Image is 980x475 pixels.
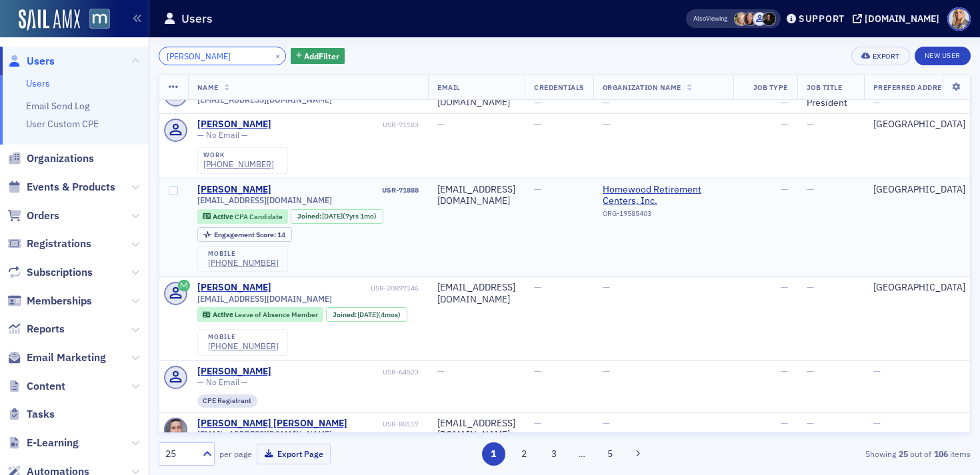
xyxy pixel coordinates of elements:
span: Leave of Absence Member [235,310,318,319]
span: — [873,417,881,429]
span: Tasks [27,407,55,422]
div: work [203,151,274,159]
div: Joined: 2018-07-22 00:00:00 [291,209,383,224]
button: AddFilter [291,48,345,65]
h1: Users [181,11,213,27]
div: [GEOGRAPHIC_DATA] [873,282,970,294]
span: Organizations [27,151,94,166]
span: Joined : [333,310,358,319]
span: Natalie Antonakas [743,12,757,26]
span: Orders [27,209,59,223]
span: — [603,96,610,108]
a: Reports [7,322,65,336]
span: Job Title [807,83,843,92]
span: — [603,281,610,293]
div: [GEOGRAPHIC_DATA] [873,184,970,196]
div: President [807,97,855,109]
span: Justin Chase [753,12,767,26]
span: — [807,118,814,130]
span: — [781,183,788,195]
div: USR-20897146 [273,284,419,292]
span: Content [27,379,65,394]
a: Active Leave of Absence Member [203,310,317,319]
div: Joined: 2025-04-14 00:00:00 [326,307,407,322]
span: — [437,118,445,130]
span: Add Filter [304,50,339,62]
div: [EMAIL_ADDRESS][DOMAIN_NAME] [437,418,515,441]
span: — [807,417,814,429]
span: — [534,365,541,377]
div: USR-80117 [349,420,419,428]
div: mobile [208,250,279,258]
span: Active [213,310,235,319]
span: Registrations [27,237,91,251]
span: Credentials [534,83,584,92]
span: Engagement Score : [214,230,277,239]
span: Email Marketing [27,350,106,365]
a: [PERSON_NAME] [197,282,271,294]
span: — [437,365,445,377]
span: E-Learning [27,436,79,450]
span: Events & Products [27,180,115,195]
span: — [807,365,814,377]
span: — [807,183,814,195]
a: Users [7,54,55,69]
span: — [781,118,788,130]
a: Users [26,77,50,89]
a: Homewood Retirement Centers, Inc. [603,184,724,207]
span: — [534,96,541,108]
div: USR-71183 [273,121,419,129]
a: New User [915,47,971,65]
button: 3 [543,442,566,466]
button: 2 [512,442,535,466]
span: [EMAIL_ADDRESS][DOMAIN_NAME] [197,429,332,439]
div: ORG-19585403 [603,209,724,223]
div: USR-71888 [273,186,419,195]
strong: 25 [896,448,910,460]
div: Active: Active: Leave of Absence Member [197,307,324,322]
span: Memberships [27,294,92,308]
button: Export Page [257,444,331,464]
label: per page [219,448,252,460]
a: Subscriptions [7,265,93,280]
div: (4mos) [357,310,401,319]
a: [PERSON_NAME] [197,119,271,131]
span: Name [197,83,219,92]
div: CPE Registrant [197,394,258,408]
span: [EMAIL_ADDRESS][DOMAIN_NAME] [197,195,332,205]
a: Events & Products [7,180,115,195]
a: Orders [7,209,59,223]
span: — [603,417,610,429]
span: [EMAIL_ADDRESS][DOMAIN_NAME] [197,95,332,105]
div: [PHONE_NUMBER] [208,341,279,351]
a: Email Marketing [7,350,106,365]
span: Email [437,83,460,92]
span: — [603,365,610,377]
span: Joined : [297,212,323,221]
button: Export [851,47,909,65]
span: … [573,448,591,460]
span: — [781,365,788,377]
span: Reports [27,322,65,336]
div: [PERSON_NAME] [PERSON_NAME] [197,418,347,430]
div: [PERSON_NAME] [197,184,271,196]
span: — No Email — [197,130,248,140]
a: Memberships [7,294,92,308]
div: [DOMAIN_NAME] [865,13,939,25]
span: Rebekah Olson [734,12,748,26]
span: — [603,118,610,130]
div: mobile [208,333,279,341]
span: — [534,183,541,195]
span: Viewing [693,14,727,23]
div: Support [799,13,845,25]
div: [PHONE_NUMBER] [208,258,279,268]
div: [EMAIL_ADDRESS][DOMAIN_NAME] [437,184,515,207]
img: SailAMX [89,9,110,29]
span: — [873,96,881,108]
span: — [534,417,541,429]
span: [DATE] [357,310,378,319]
span: — No Email — [197,377,248,387]
button: × [272,49,284,61]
